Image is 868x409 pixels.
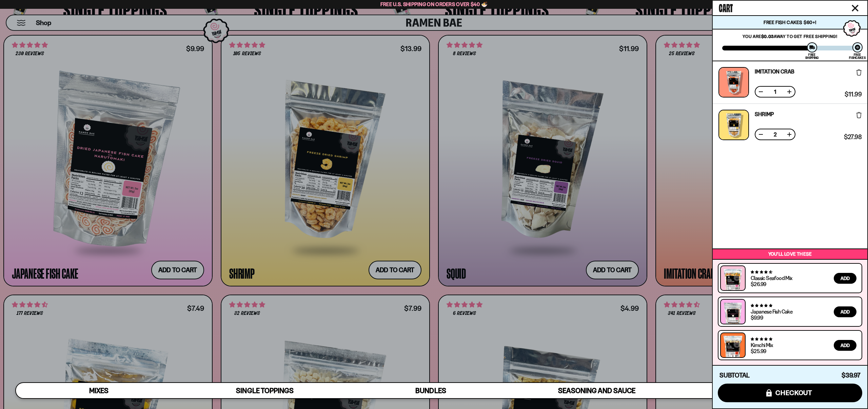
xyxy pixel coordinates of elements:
[514,383,679,398] a: Seasoning and Sauce
[89,386,108,395] span: Mixes
[834,340,856,351] button: Add
[751,348,766,354] div: $25.99
[751,315,763,320] div: $9.99
[236,386,293,395] span: Single Toppings
[764,19,816,25] span: Free Fish Cakes $60+!
[834,306,856,317] button: Add
[751,270,772,274] span: 4.68 stars
[719,0,733,14] span: Cart
[718,384,862,402] button: checkout
[558,386,635,395] span: Seasoning and Sauce
[841,276,850,281] span: Add
[770,89,781,94] span: 1
[775,389,812,396] span: checkout
[714,251,866,257] p: You’ll love these
[751,308,792,315] a: Japanese Fish Cake
[680,383,846,398] a: Merch
[415,386,446,395] span: Bundles
[182,383,348,398] a: Single Toppings
[751,342,773,348] a: Kimchi Mix
[16,383,182,398] a: Mixes
[844,134,862,140] span: $27.98
[805,53,818,59] div: Free Shipping
[751,337,772,341] span: 4.76 stars
[751,303,772,308] span: 4.77 stars
[348,383,514,398] a: Bundles
[380,1,488,7] span: Free U.S. Shipping on Orders over $40 🍜
[761,34,774,39] strong: $0.03
[755,111,774,117] a: Shrimp
[850,3,860,13] button: Close cart
[849,53,866,59] div: Free Fishcakes
[841,309,850,314] span: Add
[842,371,861,379] span: $39.97
[751,281,766,287] div: $26.99
[751,275,792,281] a: Classic Seafood Mix
[755,69,794,74] a: Imitation Crab
[841,343,850,348] span: Add
[770,132,781,137] span: 2
[834,273,856,284] button: Add
[845,91,862,98] span: $11.99
[722,34,858,39] p: You are away to get Free Shipping!
[719,372,750,379] h4: Subtotal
